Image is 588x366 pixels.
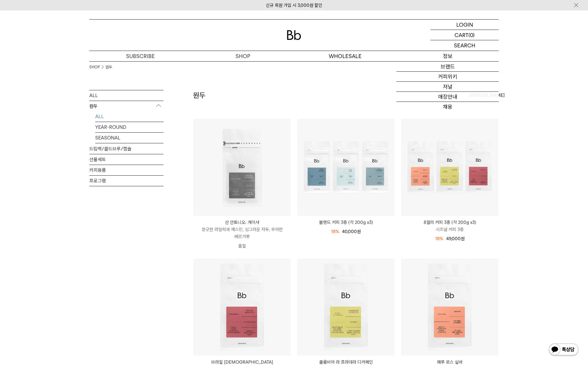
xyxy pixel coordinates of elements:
[193,219,291,226] p: 산 안토니오: 게이샤
[401,119,498,216] img: 8월의 커피 3종 (각 200g x3)
[396,102,499,112] a: 채용
[89,165,163,175] a: 커피용품
[193,259,291,356] img: 브라질 사맘바이아
[89,51,192,61] a: SUBSCRIBE
[89,64,100,70] a: SHOP
[401,226,498,233] p: 시즈널 커피 3종
[435,235,443,242] div: 18%
[548,343,579,357] img: 카카오톡 채널 1:1 채팅 버튼
[331,228,339,235] div: 18%
[396,51,499,61] p: 정보
[193,359,291,366] p: 브라질 [DEMOGRAPHIC_DATA]
[396,72,499,82] a: 커피위키
[95,122,163,132] a: YEAR-ROUND
[287,30,301,40] img: 로고
[396,62,499,72] a: 브랜드
[297,359,395,366] p: 콜롬비아 라 프라데라 디카페인
[297,259,395,356] img: 콜롬비아 라 프라데라 디카페인
[357,229,361,234] span: 원
[193,226,291,240] p: 향긋한 라일락과 재스민, 싱그러운 자두, 우아한 베르가못
[454,30,468,40] p: CART
[456,20,473,30] p: LOGIN
[396,82,499,92] a: 저널
[430,30,499,40] a: CART (0)
[95,111,163,122] a: ALL
[193,219,291,240] a: 산 안토니오: 게이샤 향긋한 라일락과 재스민, 싱그러운 자두, 우아한 베르가못
[454,40,475,51] p: SEARCH
[89,144,163,154] a: 드립백/콜드브루/캡슐
[401,219,498,226] p: 8월의 커피 3종 (각 200g x3)
[89,90,163,101] a: ALL
[342,229,361,234] span: 40,000
[401,259,498,356] img: 페루 로스 실바
[193,119,291,216] img: 산 안토니오: 게이샤
[396,92,499,102] a: 매장안내
[89,101,163,112] p: 원두
[95,133,163,143] a: SEASONAL
[89,176,163,186] a: 프로그램
[297,219,395,226] a: 블렌드 커피 3종 (각 200g x3)
[430,20,499,30] a: LOGIN
[401,359,498,366] p: 페루 로스 실바
[193,90,206,100] h2: 원두
[192,51,294,61] a: SHOP
[106,64,112,70] a: 원두
[461,236,465,241] span: 원
[89,154,163,165] a: 선물세트
[266,3,322,8] a: 신규 회원 가입 시 3,000원 할인
[468,30,475,40] p: (0)
[193,240,291,252] p: 품절
[294,51,396,61] p: WHOLESALE
[446,236,465,241] span: 49,000
[297,119,395,216] img: 블렌드 커피 3종 (각 200g x3)
[401,219,498,233] a: 8월의 커피 3종 (각 200g x3) 시즈널 커피 3종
